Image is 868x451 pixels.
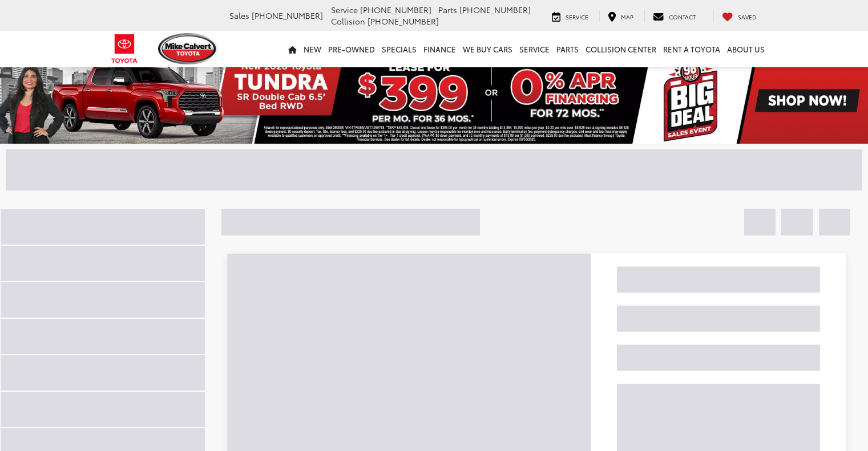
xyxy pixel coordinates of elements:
[368,15,439,27] span: [PHONE_NUMBER]
[660,31,724,67] a: Rent a Toyota
[252,10,323,21] span: [PHONE_NUMBER]
[459,4,531,15] span: [PHONE_NUMBER]
[738,13,757,21] span: Saved
[669,13,696,21] span: Contact
[103,30,146,67] img: Toyota
[459,31,516,67] a: WE BUY CARS
[300,31,325,67] a: New
[543,10,597,22] a: Service
[599,10,642,22] a: Map
[360,4,431,15] span: [PHONE_NUMBER]
[553,31,582,67] a: Parts
[331,15,365,27] span: Collision
[621,13,633,21] span: Map
[229,10,249,21] span: Sales
[582,31,660,67] a: Collision Center
[325,31,378,67] a: Pre-Owned
[438,4,457,15] span: Parts
[378,31,420,67] a: Specials
[331,4,358,15] span: Service
[644,10,704,22] a: Contact
[420,31,459,67] a: Finance
[724,31,768,67] a: About Us
[713,10,765,22] a: My Saved Vehicles
[285,31,300,67] a: Home
[158,33,219,64] img: Mike Calvert Toyota
[566,13,588,21] span: Service
[516,31,553,67] a: Service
